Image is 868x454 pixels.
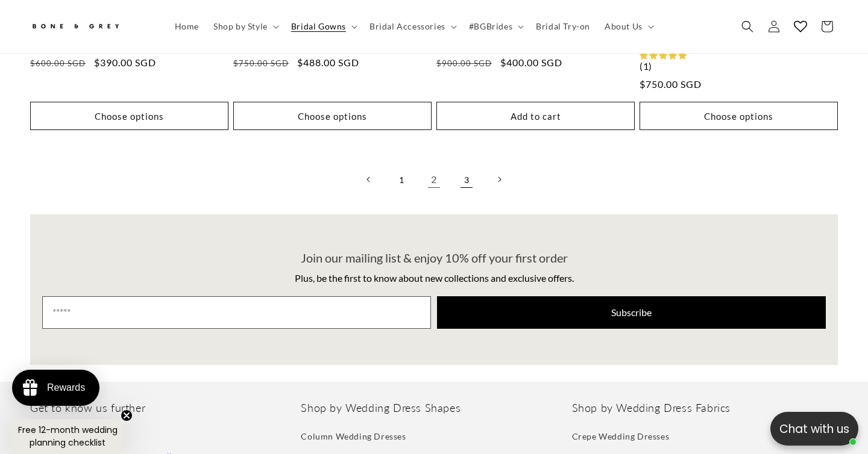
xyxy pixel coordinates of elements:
[121,409,133,421] button: Close teaser
[362,14,462,39] summary: Bridal Accessories
[734,13,761,40] summary: Search
[291,21,346,32] span: Bridal Gowns
[770,420,858,438] p: Chat with us
[42,296,431,329] input: Email
[421,166,447,193] a: Page 2
[469,21,512,32] span: #BGBrides
[284,14,362,39] summary: Bridal Gowns
[18,424,118,449] span: Free 12-month wedding planning checklist
[301,429,406,447] a: Column Wedding Dresses
[12,419,123,454] div: Free 12-month wedding planning checklistClose teaser
[30,401,296,415] h2: Get to know us further
[605,21,643,32] span: About Us
[175,21,199,32] span: Home
[572,401,838,415] h2: Shop by Wedding Dress Fabrics
[529,14,597,39] a: Bridal Try-on
[301,250,568,265] span: Join our mailing list & enjoy 10% off your first order
[436,102,635,130] button: Add to cart
[168,14,206,39] a: Home
[770,412,858,446] button: Open chatbox
[640,102,838,130] button: Choose options
[47,382,85,393] div: Rewards
[572,429,670,447] a: Crepe Wedding Dresses
[370,21,445,32] span: Bridal Accessories
[295,272,574,284] span: Plus, be the first to know about new collections and exclusive offers.
[597,14,659,39] summary: About Us
[213,21,268,32] span: Shop by Style
[30,102,228,130] button: Choose options
[30,166,838,193] nav: Pagination
[486,166,512,193] a: Next page
[30,17,121,37] img: Bone and Grey Bridal
[206,14,284,39] summary: Shop by Style
[356,166,382,193] a: Previous page
[536,21,590,32] span: Bridal Try-on
[388,166,415,193] a: Page 1
[453,166,480,193] a: Page 3
[26,12,156,41] a: Bone and Grey Bridal
[233,102,432,130] button: Choose options
[301,401,567,415] h2: Shop by Wedding Dress Shapes
[437,296,826,329] button: Subscribe
[462,14,529,39] summary: #BGBrides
